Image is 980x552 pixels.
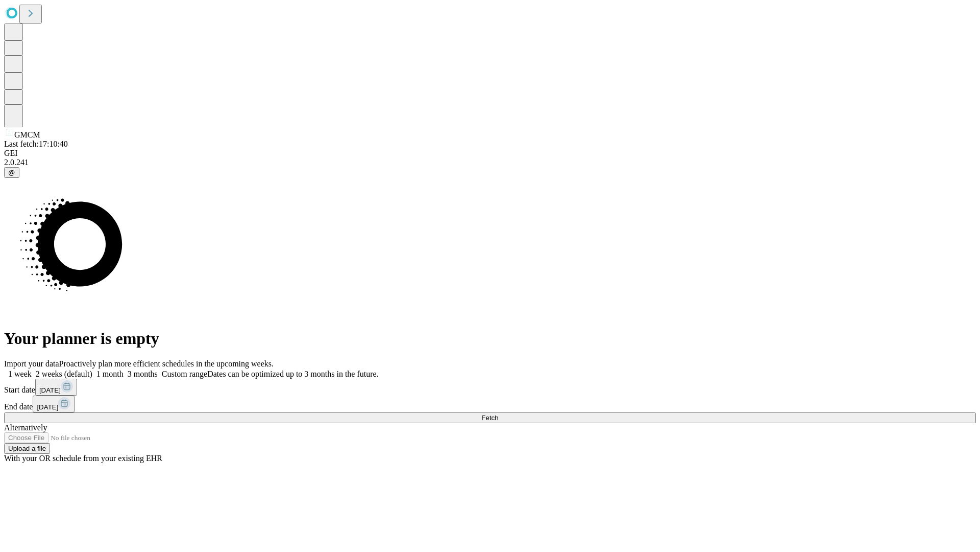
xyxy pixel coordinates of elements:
[4,412,976,423] button: Fetch
[36,370,92,378] span: 2 weeks (default)
[4,379,976,396] div: Start date
[4,423,47,432] span: Alternatively
[4,140,68,148] span: Last fetch: 17:10:40
[8,370,32,378] span: 1 week
[162,370,207,378] span: Custom range
[35,379,77,396] button: [DATE]
[128,370,158,378] span: 3 months
[207,370,378,378] span: Dates can be optimized up to 3 months in the future.
[37,403,58,411] span: [DATE]
[481,414,498,422] span: Fetch
[4,167,19,178] button: @
[4,396,976,412] div: End date
[8,169,15,176] span: @
[4,149,976,158] div: GEI
[96,370,124,378] span: 1 month
[4,329,976,348] h1: Your planner is empty
[4,454,162,463] span: With your OR schedule from your existing EHR
[4,359,59,368] span: Import your data
[59,359,274,368] span: Proactively plan more efficient schedules in the upcoming weeks.
[33,396,75,412] button: [DATE]
[4,443,50,454] button: Upload a file
[39,386,61,394] span: [DATE]
[14,130,40,139] span: GMCM
[4,158,976,167] div: 2.0.241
